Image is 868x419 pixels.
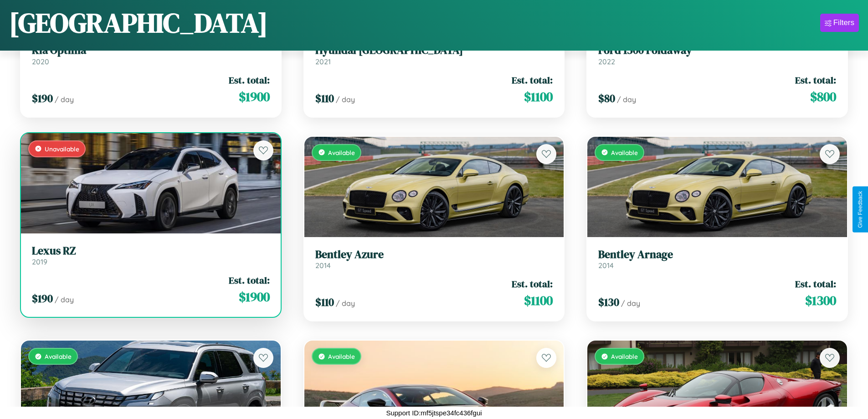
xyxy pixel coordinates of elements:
span: $ 130 [598,295,619,310]
span: $ 1100 [524,88,553,106]
span: / day [621,299,640,308]
span: $ 110 [315,295,334,310]
span: Available [611,352,638,360]
span: $ 190 [32,91,53,106]
span: Available [45,352,72,360]
h1: [GEOGRAPHIC_DATA] [9,4,268,41]
span: Available [328,149,355,156]
span: / day [336,299,355,308]
span: $ 1300 [805,291,836,310]
span: 2022 [598,57,615,66]
span: 2014 [315,261,331,270]
span: $ 1900 [239,288,270,306]
a: Ford 1500 Foldaway2022 [598,44,836,66]
span: Est. total: [229,274,270,287]
a: Kia Optima2020 [32,44,270,66]
span: 2014 [598,261,614,270]
a: Bentley Arnage2014 [598,248,836,270]
div: Filters [833,18,854,27]
h3: Bentley Arnage [598,248,836,261]
h3: Lexus RZ [32,244,270,258]
span: Est. total: [795,277,836,290]
span: / day [55,95,74,104]
span: $ 1900 [239,88,270,106]
span: / day [336,95,355,104]
div: Give Feedback [857,191,863,228]
span: 2021 [315,57,331,66]
span: / day [55,295,74,304]
span: Available [328,352,355,360]
p: Support ID: mf5jtspe34fc436fgui [386,407,482,419]
span: Available [611,149,638,156]
h3: Hyundai [GEOGRAPHIC_DATA] [315,44,553,57]
span: $ 80 [598,91,615,106]
span: $ 800 [810,88,836,106]
span: Est. total: [512,277,553,290]
a: Lexus RZ2019 [32,244,270,267]
h3: Ford 1500 Foldaway [598,44,836,57]
span: 2019 [32,257,47,266]
span: $ 1100 [524,291,553,310]
h3: Bentley Azure [315,248,553,261]
span: $ 190 [32,291,53,306]
span: Est. total: [795,73,836,87]
span: / day [617,95,636,104]
button: Filters [820,14,859,32]
span: Est. total: [229,73,270,87]
a: Hyundai [GEOGRAPHIC_DATA]2021 [315,44,553,66]
h3: Kia Optima [32,44,270,57]
span: 2020 [32,57,49,66]
span: Unavailable [45,145,79,153]
span: $ 110 [315,91,334,106]
span: Est. total: [512,73,553,87]
a: Bentley Azure2014 [315,248,553,270]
